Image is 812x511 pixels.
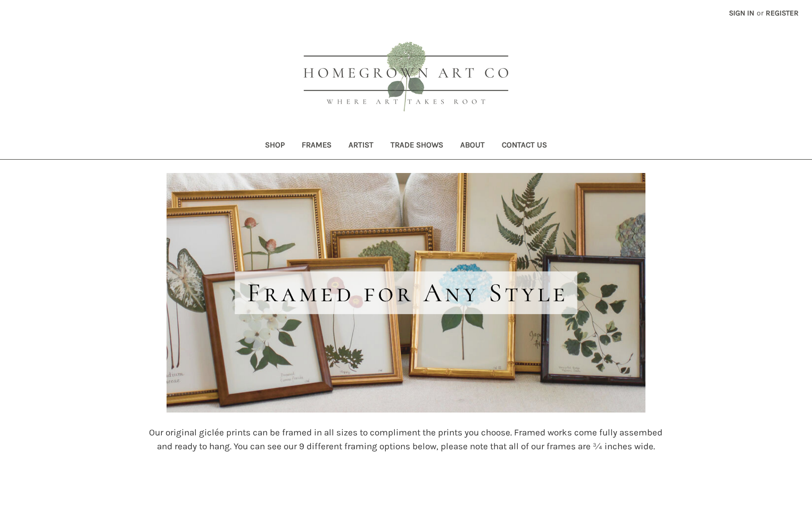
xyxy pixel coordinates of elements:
[256,133,293,159] a: Shop
[382,133,452,159] a: Trade Shows
[286,30,526,126] img: HOMEGROWN ART CO
[756,7,765,19] span: or
[293,133,340,159] a: Frames
[340,133,382,159] a: Artist
[452,133,493,159] a: About
[493,133,556,159] a: Contact Us
[141,426,671,453] p: Our original giclée prints can be framed in all sizes to compliment the prints you choose. Framed...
